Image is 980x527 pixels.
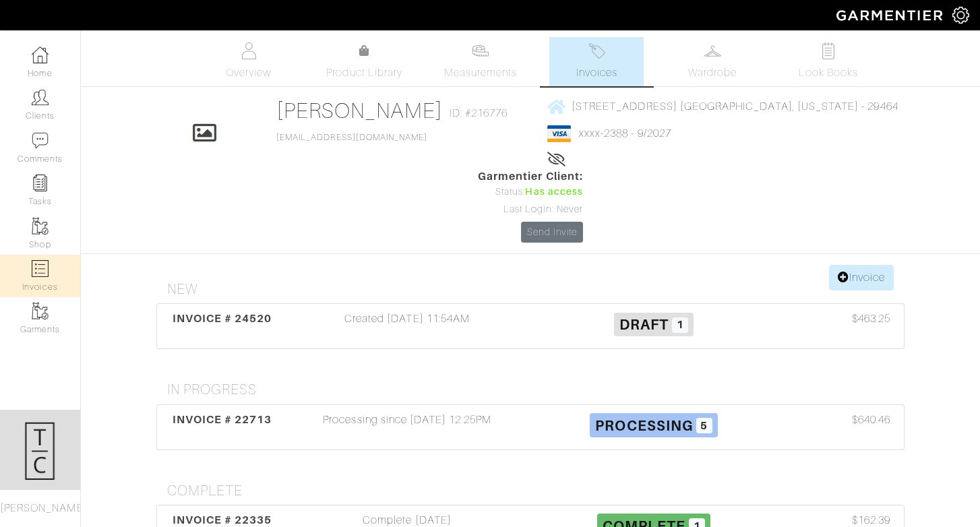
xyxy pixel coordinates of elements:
a: [PERSON_NAME] [276,98,443,123]
img: dashboard-icon-dbcd8f5a0b271acd01030246c82b418ddd0df26cd7fceb0bd07c9910d44c42f6.png [32,46,49,63]
span: Garmentier Client: [478,168,583,185]
span: Overview [226,65,271,81]
span: INVOICE # 24520 [173,312,272,325]
a: [STREET_ADDRESS] [GEOGRAPHIC_DATA], [US_STATE] - 29464 [547,98,898,115]
span: ID: #216776 [450,105,508,121]
a: INVOICE # 24520 Created [DATE] 11:54AM Draft 1 $463.25 [156,303,905,349]
span: Processing [595,417,693,434]
span: Invoices [576,65,617,81]
a: Look Books [781,37,876,86]
img: basicinfo-40fd8af6dae0f16599ec9e87c0ef1c0a1fdea2edbe929e3d69a839185d80c458.svg [240,42,257,59]
a: Send Invite [521,222,583,243]
span: 1 [672,317,688,334]
a: Product Library [317,43,412,81]
img: visa-934b35602734be37eb7d5d7e5dbcd2044c359bf20a24dc3361ca3fa54326a8a7.png [547,125,571,142]
span: 5 [696,418,712,434]
span: Draft [619,316,669,333]
img: todo-9ac3debb85659649dc8f770b8b6100bb5dab4b48dedcbae339e5042a72dfd3cc.svg [820,42,837,59]
span: Measurements [444,65,518,81]
div: Created [DATE] 11:54AM [284,311,530,342]
a: [EMAIL_ADDRESS][DOMAIN_NAME] [276,133,427,142]
div: Last Login: Never [478,202,583,217]
img: clients-icon-6bae9207a08558b7cb47a8932f037763ab4055f8c8b6bfacd5dc20c3e0201464.png [32,89,49,106]
a: Invoices [549,37,644,86]
div: Status: [478,185,583,199]
img: garments-icon-b7da505a4dc4fd61783c78ac3ca0ef83fa9d6f193b1c9dc38574b1d14d53ca28.png [32,218,49,235]
img: wardrobe-487a4870c1b7c33e795ec22d11cfc2ed9d08956e64fb3008fe2437562e282088.svg [704,42,721,59]
span: $463.25 [852,311,890,327]
span: INVOICE # 22713 [173,413,272,426]
img: garments-icon-b7da505a4dc4fd61783c78ac3ca0ef83fa9d6f193b1c9dc38574b1d14d53ca28.png [32,303,49,319]
a: INVOICE # 22713 Processing since [DATE] 12:25PM Processing 5 $640.46 [156,404,905,450]
div: Processing since [DATE] 12:25PM [284,412,530,443]
a: Overview [202,37,296,86]
h4: New [167,281,905,298]
span: Wardrobe [688,65,737,81]
h4: Complete [167,483,905,499]
span: Look Books [799,65,859,81]
img: garmentier-logo-header-white-b43fb05a5012e4ada735d5af1a66efaba907eab6374d6393d1fbf88cb4ef424d.png [830,3,952,27]
a: xxxx-2388 - 9/2027 [579,127,671,139]
span: Has access [525,185,583,199]
span: Product Library [326,65,402,81]
span: $640.46 [852,412,890,428]
img: orders-27d20c2124de7fd6de4e0e44c1d41de31381a507db9b33961299e4e07d508b8c.svg [588,42,605,59]
img: comment-icon-a0a6a9ef722e966f86d9cbdc48e553b5cf19dbc54f86b18d962a5391bc8f6eb6.png [32,132,49,149]
a: Invoice [829,265,894,290]
span: [STREET_ADDRESS] [GEOGRAPHIC_DATA], [US_STATE] - 29464 [572,100,898,113]
h4: In Progress [167,381,905,398]
img: orders-icon-0abe47150d42831381b5fb84f609e132dff9fe21cb692f30cb5eec754e2cba89.png [32,260,49,277]
img: reminder-icon-8004d30b9f0a5d33ae49ab947aed9ed385cf756f9e5892f1edd6e32f2345188e.png [32,175,49,191]
img: gear-icon-white-bd11855cb880d31180b6d7d6211b90ccbf57a29d726f0c71d8c61bd08dd39cc2.png [952,7,969,24]
img: measurements-466bbee1fd09ba9460f595b01e5d73f9e2bff037440d3c8f018324cb6cdf7a4a.svg [472,42,489,59]
a: Wardrobe [665,37,760,86]
span: INVOICE # 22335 [173,514,272,526]
a: Measurements [433,37,528,86]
